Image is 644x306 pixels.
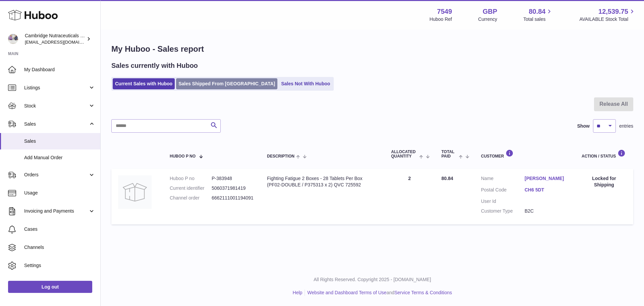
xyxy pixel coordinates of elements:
dt: Name [481,175,525,183]
dt: Postal Code [481,187,525,195]
dt: Customer Type [481,208,525,214]
a: 80.84 Total sales [523,7,553,23]
span: Stock [24,103,88,109]
span: ALLOCATED Quantity [391,150,418,159]
div: Action / Status [582,149,627,159]
div: Customer [481,149,568,159]
label: Show [577,123,590,129]
span: Listings [24,85,88,91]
span: My Dashboard [24,67,95,73]
h2: Sales currently with Huboo [111,61,198,70]
a: Current Sales with Huboo [113,78,175,89]
span: Cases [24,226,95,232]
span: 12,539.75 [598,7,628,16]
span: [EMAIL_ADDRESS][DOMAIN_NAME] [25,39,99,45]
dd: B2C [525,208,568,214]
span: Sales [24,138,95,144]
img: no-photo.jpg [118,175,152,209]
a: Sales Not With Huboo [279,78,332,89]
span: Usage [24,190,95,196]
div: Fighting Fatigue 2 Boxes - 28 Tablets Per Box (PF02-DOUBLE / P375313 x 2) QVC 725592 [267,175,378,188]
span: AVAILABLE Stock Total [579,16,636,23]
span: Add Manual Order [24,155,95,161]
li: and [305,290,452,296]
a: 12,539.75 AVAILABLE Stock Total [579,7,636,23]
span: Settings [24,262,95,269]
div: Cambridge Nutraceuticals Ltd [25,33,85,45]
span: Channels [24,244,95,251]
span: Huboo P no [170,154,196,159]
dt: Current identifier [170,185,212,191]
span: Orders [24,172,88,178]
span: Total paid [441,150,457,159]
a: Help [293,290,303,295]
div: Huboo Ref [430,16,452,23]
a: CH6 5DT [525,187,568,193]
span: Invoicing and Payments [24,208,88,214]
strong: 7549 [437,7,452,16]
dt: User Id [481,198,525,205]
h1: My Huboo - Sales report [111,44,633,54]
a: Website and Dashboard Terms of Use [307,290,386,295]
a: Sales Shipped From [GEOGRAPHIC_DATA] [176,78,277,89]
a: Service Terms & Conditions [394,290,452,295]
dt: Channel order [170,195,212,201]
dt: Huboo P no [170,175,212,182]
span: Description [267,154,294,159]
div: Currency [478,16,497,23]
img: internalAdmin-7549@internal.huboo.com [8,34,18,44]
dd: 5060371981419 [212,185,254,191]
span: Sales [24,121,88,127]
div: Locked for Shipping [582,175,627,188]
p: All Rights Reserved. Copyright 2025 - [DOMAIN_NAME] [106,276,639,283]
strong: GBP [483,7,497,16]
dd: P-383948 [212,175,254,182]
a: Log out [8,281,92,293]
span: 80.84 [529,7,545,16]
a: [PERSON_NAME] [525,175,568,182]
dd: 6662111001194091 [212,195,254,201]
span: Total sales [523,16,553,23]
span: 80.84 [441,176,453,181]
span: entries [619,123,633,129]
td: 2 [384,169,435,224]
